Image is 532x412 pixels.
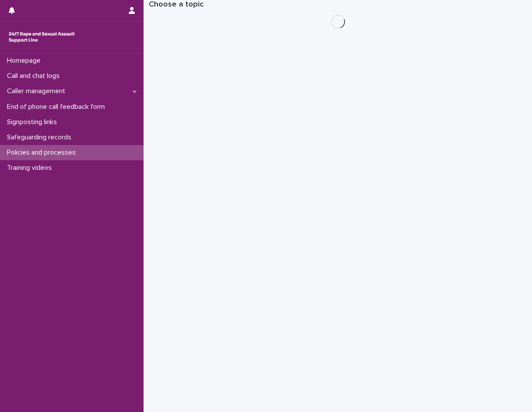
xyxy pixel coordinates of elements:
img: rhQMoQhaT3yELyF149Cw [7,28,77,46]
p: Signposting links [3,118,64,126]
p: Call and chat logs [3,72,67,80]
p: Caller management [3,87,72,95]
p: Training videos [3,164,59,172]
p: Safeguarding records [3,133,78,142]
p: Policies and processes [3,149,83,157]
p: End of phone call feedback form [3,103,112,111]
p: Homepage [3,57,47,65]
